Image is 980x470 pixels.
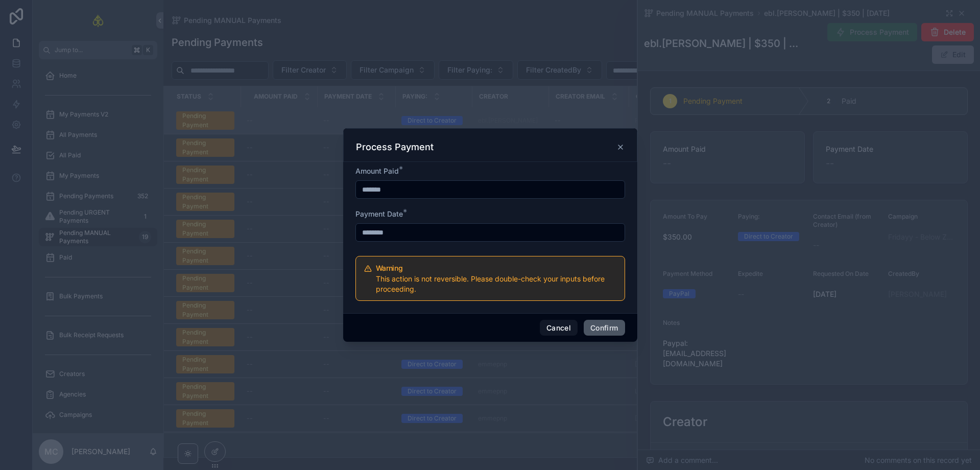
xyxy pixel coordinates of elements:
[355,167,399,175] span: Amount Paid
[376,274,605,293] span: This action is not reversible. Please double-check your inputs before proceeding.
[584,320,625,336] button: Confirm
[540,320,578,336] button: Cancel
[376,274,616,294] div: This action is not reversible. Please double-check your inputs before proceeding.
[376,265,616,272] h5: Warning
[356,141,434,153] h3: Process Payment
[355,209,403,218] span: Payment Date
